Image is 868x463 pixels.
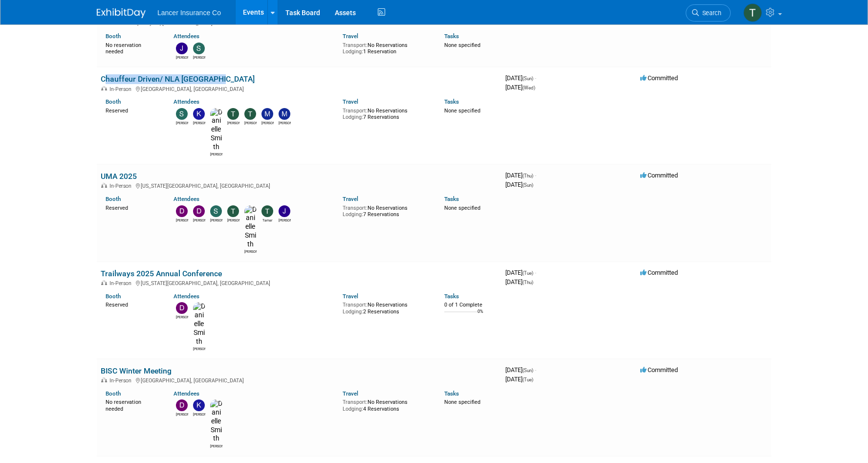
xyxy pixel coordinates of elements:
[640,366,678,374] span: Committed
[343,302,368,308] span: Transport:
[505,269,536,276] span: [DATE]
[174,293,199,300] a: Attendees
[106,196,121,202] a: Booth
[227,108,239,120] img: Terrence Forrest
[106,98,121,105] a: Booth
[176,108,188,120] img: Steven O'Shea
[343,300,430,315] div: No Reservations 2 Reservations
[244,205,257,249] img: Danielle Smith
[176,120,188,126] div: Steven O'Shea
[343,106,430,121] div: No Reservations 7 Reservations
[261,120,274,126] div: Matt Mushorn
[210,443,222,449] div: Danielle Smith
[505,172,536,179] span: [DATE]
[743,3,762,22] img: Terrence Forrest
[343,309,363,315] span: Lodging:
[522,270,533,276] span: (Tue)
[522,377,533,382] span: (Tue)
[261,108,273,120] img: Matt Mushorn
[193,399,205,411] img: Kimberlee Bissegger
[193,205,205,217] img: Dennis Kelly
[210,205,222,217] img: Steven O'Shea
[343,42,368,48] span: Transport:
[193,411,205,417] div: Kimberlee Bissegger
[101,172,137,181] a: UMA 2025
[193,54,205,60] div: Steven Shapiro
[106,390,121,397] a: Booth
[343,406,363,412] span: Lodging:
[640,172,678,179] span: Committed
[640,74,678,82] span: Committed
[505,366,536,374] span: [DATE]
[109,183,134,189] span: In-Person
[444,98,459,105] a: Tasks
[101,377,107,382] img: In-Person Event
[343,203,430,218] div: No Reservations 7 Reservations
[343,397,430,412] div: No Reservations 4 Reservations
[176,302,188,314] img: Dennis Kelly
[157,9,221,17] span: Lancer Insurance Co
[505,74,536,82] span: [DATE]
[343,48,363,55] span: Lodging:
[522,182,533,188] span: (Sun)
[193,108,205,120] img: Kimberlee Bissegger
[106,293,121,300] a: Booth
[640,269,678,276] span: Committed
[227,120,239,126] div: Terrence Forrest
[522,76,533,81] span: (Sun)
[176,43,188,54] img: Jennifer DeCristofaro
[101,181,498,189] div: [US_STATE][GEOGRAPHIC_DATA], [GEOGRAPHIC_DATA]
[109,86,134,92] span: In-Person
[522,173,533,178] span: (Thu)
[193,43,205,54] img: Steven Shapiro
[343,399,368,405] span: Transport:
[101,366,172,375] a: BISC Winter Meeting
[210,399,222,443] img: Danielle Smith
[109,377,134,384] span: In-Person
[343,40,430,55] div: No Reservations 1 Reservation
[244,120,257,126] div: Timothy Delaney
[343,211,363,218] span: Lodging:
[193,217,205,223] div: Dennis Kelly
[97,8,146,18] img: ExhibitDay
[505,181,533,188] span: [DATE]
[101,183,107,188] img: In-Person Event
[444,108,480,114] span: None specified
[535,366,536,374] span: -
[106,397,159,412] div: No reservation needed
[699,9,721,17] span: Search
[477,309,483,322] td: 0%
[101,269,222,278] a: Trailways 2025 Annual Conference
[444,33,459,40] a: Tasks
[279,205,290,217] img: Jeff Marley
[535,269,536,276] span: -
[176,411,188,417] div: Daniel Tomlinson
[279,217,291,223] div: Jeff Marley
[343,98,358,105] a: Travel
[101,74,255,84] a: Chauffeur Driven/ NLA [GEOGRAPHIC_DATA]
[522,85,535,90] span: (Wed)
[444,42,480,48] span: None specified
[686,4,731,22] a: Search
[174,98,199,105] a: Attendees
[343,108,368,114] span: Transport:
[522,368,533,373] span: (Sun)
[244,108,256,120] img: Timothy Delaney
[109,280,134,287] span: In-Person
[505,84,535,91] span: [DATE]
[343,390,358,397] a: Travel
[174,33,199,40] a: Attendees
[444,399,480,405] span: None specified
[176,314,188,320] div: Dennis Kelly
[343,293,358,300] a: Travel
[106,300,159,309] div: Reserved
[176,217,188,223] div: Daniel Tomlinson
[106,106,159,114] div: Reserved
[101,376,498,384] div: [GEOGRAPHIC_DATA], [GEOGRAPHIC_DATA]
[176,54,188,60] div: Jennifer DeCristofaro
[101,86,107,91] img: In-Person Event
[106,203,159,212] div: Reserved
[244,248,257,254] div: Danielle Smith
[343,205,368,211] span: Transport:
[210,108,222,152] img: Danielle Smith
